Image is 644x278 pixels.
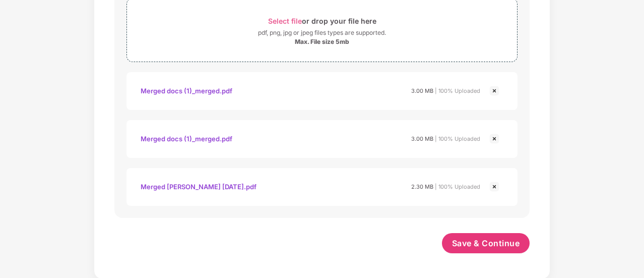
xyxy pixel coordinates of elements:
[442,233,530,253] button: Save & Continue
[141,130,232,147] div: Merged docs (1)_merged.pdf
[258,28,386,38] div: pdf, png, jpg or jpeg files types are supported.
[268,17,302,25] span: Select file
[488,181,500,193] img: svg+xml;base64,PHN2ZyBpZD0iQ3Jvc3MtMjR4MjQiIHhtbG5zPSJodHRwOi8vd3d3LnczLm9yZy8yMDAwL3N2ZyIgd2lkdG...
[411,87,433,94] span: 3.00 MB
[141,82,232,99] div: Merged docs (1)_merged.pdf
[435,87,480,94] span: | 100% Uploaded
[141,178,256,195] div: Merged [PERSON_NAME] [DATE].pdf
[411,135,433,142] span: 3.00 MB
[435,183,480,190] span: | 100% Uploaded
[435,135,480,142] span: | 100% Uploaded
[411,183,433,190] span: 2.30 MB
[268,14,376,28] div: or drop your file here
[488,133,500,145] img: svg+xml;base64,PHN2ZyBpZD0iQ3Jvc3MtMjR4MjQiIHhtbG5zPSJodHRwOi8vd3d3LnczLm9yZy8yMDAwL3N2ZyIgd2lkdG...
[295,38,349,46] div: Max. File size 5mb
[488,85,500,97] img: svg+xml;base64,PHN2ZyBpZD0iQ3Jvc3MtMjR4MjQiIHhtbG5zPSJodHRwOi8vd3d3LnczLm9yZy8yMDAwL3N2ZyIgd2lkdG...
[127,6,517,54] span: Select fileor drop your file herepdf, png, jpg or jpeg files types are supported.Max. File size 5mb
[452,238,520,249] span: Save & Continue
